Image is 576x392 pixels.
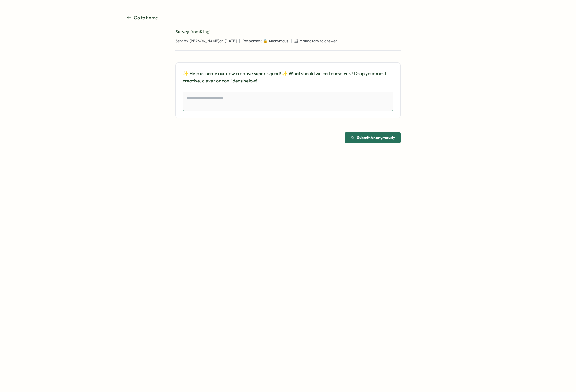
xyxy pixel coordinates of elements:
[239,38,240,44] span: |
[175,38,237,44] span: Sent by: [PERSON_NAME] on [DATE]
[127,14,158,21] a: Go to home
[357,136,395,140] span: Submit Anonymously
[345,132,401,143] button: Submit Anonymously
[299,38,337,44] span: Mandatory to answer
[175,28,401,35] div: Survey from Klingit
[243,38,288,44] span: Responses: 🔒 Anonymous
[134,14,158,21] p: Go to home
[291,38,292,44] span: |
[183,70,393,85] p: ✨ Help us name our new creative super-squad! ✨ What should we call ourselves? Drop your most crea...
